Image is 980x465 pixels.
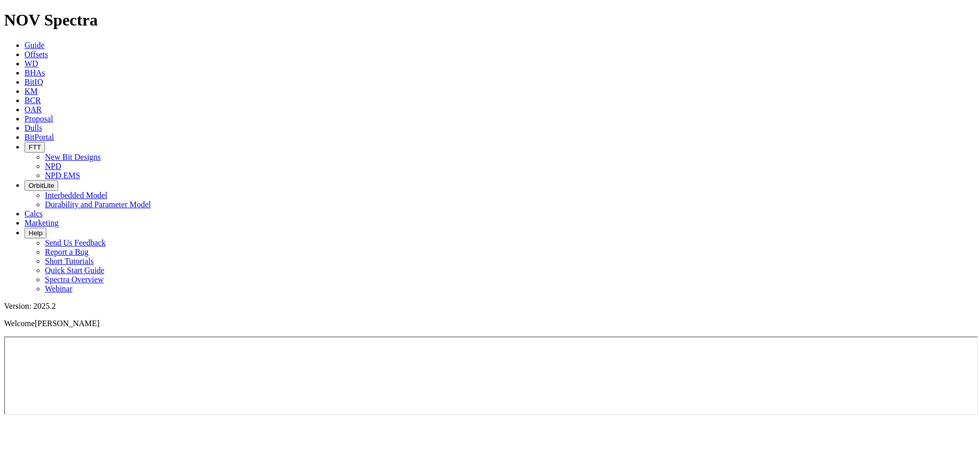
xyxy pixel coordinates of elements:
[24,114,53,123] a: Proposal
[24,142,45,153] button: FTT
[24,133,54,141] a: BitPortal
[24,105,42,114] a: OAR
[24,68,45,77] a: BHAs
[45,200,151,209] a: Durability and Parameter Model
[24,59,38,68] a: WD
[24,180,58,191] button: OrbitLite
[24,124,42,132] a: Dulls
[45,284,72,293] a: Webinar
[45,248,88,256] a: Report a Bug
[24,87,38,95] a: KM
[24,78,43,86] a: BitIQ
[4,302,976,311] div: Version: 2025.2
[4,319,976,328] p: Welcome
[35,319,100,328] span: [PERSON_NAME]
[24,96,41,105] a: BCR
[45,153,101,161] a: New Bit Designs
[45,191,107,200] a: Interbedded Model
[45,238,106,247] a: Send Us Feedback
[45,171,80,180] a: NPD EMS
[29,182,54,189] span: OrbitLite
[24,50,48,59] a: Offsets
[45,266,104,275] a: Quick Start Guide
[24,209,43,218] a: Calcs
[4,11,976,30] h1: NOV Spectra
[24,228,46,238] button: Help
[24,41,44,50] a: Guide
[45,275,104,284] a: Spectra Overview
[45,162,61,170] a: NPD
[29,229,42,237] span: Help
[24,218,59,227] a: Marketing
[29,143,41,151] span: FTT
[45,257,94,265] a: Short Tutorials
